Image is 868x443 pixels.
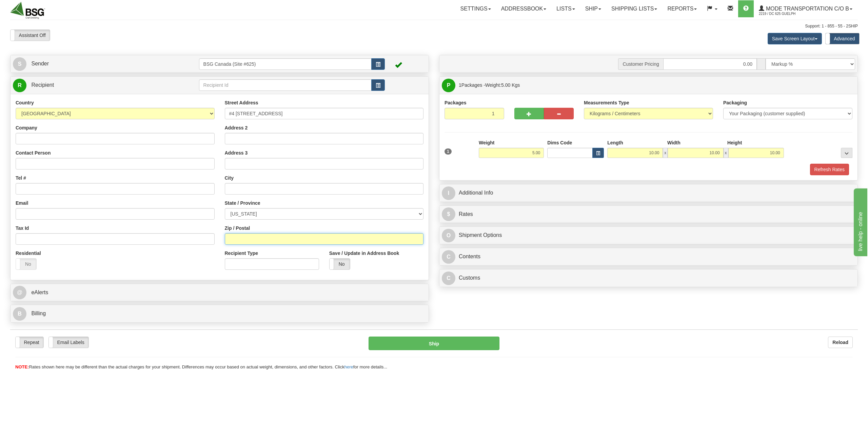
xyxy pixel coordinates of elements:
[455,0,496,17] a: Settings
[16,225,29,231] label: Tax Id
[225,250,258,257] label: Recipient Type
[512,82,520,88] span: Kgs
[445,99,467,106] label: Packages
[442,250,455,264] span: C
[13,286,426,300] a: @ eAlerts
[16,200,28,206] label: Email
[442,186,455,200] span: I
[369,337,500,350] button: Ship
[832,340,848,345] b: Reload
[754,0,857,17] a: Mode Transportation c/o B 2219 / DC 625 Guelph
[606,0,662,17] a: Shipping lists
[768,33,822,44] button: Save Screen Layout
[445,148,452,155] span: 1
[225,124,248,131] label: Address 2
[225,200,260,206] label: State / Province
[723,99,747,106] label: Packaging
[13,79,26,92] span: R
[852,187,867,256] iframe: chat widget
[727,139,742,146] label: Height
[459,78,520,92] span: Packages -
[810,164,849,175] button: Refresh Rates
[225,149,248,156] label: Address 3
[344,364,353,369] a: here
[199,58,372,70] input: Sender Id
[329,250,399,257] label: Save / Update in Address Book
[13,57,26,71] span: S
[225,175,234,181] label: City
[442,207,455,221] span: $
[442,228,855,242] a: OShipment Options
[225,99,258,106] label: Street Address
[15,364,29,369] span: NOTE:
[442,271,855,285] a: CCustoms
[667,139,680,146] label: Width
[16,99,34,106] label: Country
[10,2,45,19] img: logo2219.jpg
[13,307,26,321] span: B
[16,337,43,348] label: Repeat
[841,148,852,158] div: ...
[442,271,455,285] span: C
[442,207,855,221] a: $Rates
[13,307,426,321] a: B Billing
[16,175,26,181] label: Tel #
[330,259,350,269] label: No
[10,364,858,370] div: Rates shown here may be different than the actual charges for your shipment. Differences may occu...
[31,310,46,316] span: Billing
[225,108,424,119] input: Enter a location
[16,124,37,131] label: Company
[485,82,520,88] span: Weight:
[496,0,552,17] a: Addressbook
[442,78,855,92] a: P 1Packages -Weight:5.00 Kgs
[662,0,702,17] a: Reports
[826,33,859,44] label: Advanced
[16,149,51,156] label: Contact Person
[828,337,853,348] button: Reload
[584,99,629,106] label: Measurements Type
[13,78,178,92] a: R Recipient
[501,82,510,88] span: 5.00
[459,82,461,88] span: 1
[442,186,855,200] a: IAdditional Info
[607,139,623,146] label: Length
[31,289,48,295] span: eAlerts
[618,58,663,70] span: Customer Pricing
[764,6,849,12] span: Mode Transportation c/o B
[13,286,26,299] span: @
[16,250,41,257] label: Residential
[759,11,810,17] span: 2219 / DC 625 Guelph
[5,4,63,12] div: live help - online
[551,0,580,17] a: Lists
[225,225,250,231] label: Zip / Postal
[580,0,606,17] a: Ship
[49,337,88,348] label: Email Labels
[31,82,54,88] span: Recipient
[13,57,199,71] a: S Sender
[199,79,372,91] input: Recipient Id
[547,139,572,146] label: Dims Code
[724,148,728,158] span: x
[442,79,455,92] span: P
[442,250,855,264] a: CContents
[663,148,668,158] span: x
[31,61,49,66] span: Sender
[442,229,455,242] span: O
[11,30,50,41] label: Assistant Off
[10,23,858,29] div: Support: 1 - 855 - 55 - 2SHIP
[16,259,36,269] label: No
[479,139,494,146] label: Weight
